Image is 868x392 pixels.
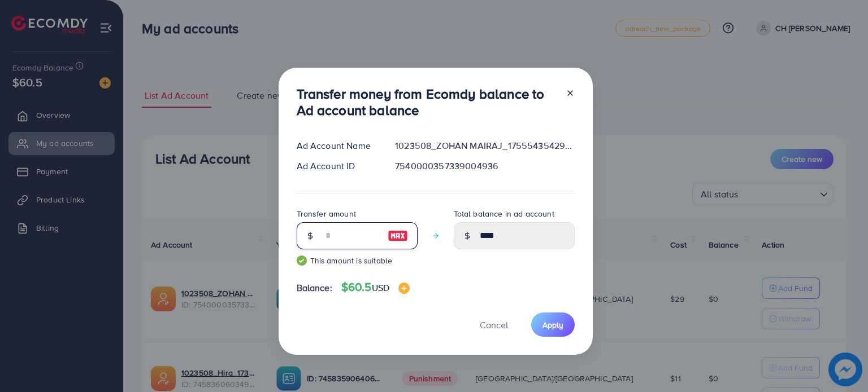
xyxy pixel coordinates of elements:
[542,319,563,331] span: Apply
[388,229,408,243] img: image
[297,281,332,294] span: Balance:
[288,139,387,152] div: Ad Account Name
[297,256,307,266] img: guide
[297,255,418,266] small: This amount is suitable
[297,86,557,118] h3: Transfer money from Ecomdy balance to Ad account balance
[531,312,575,337] button: Apply
[480,319,508,331] span: Cancel
[398,283,410,294] img: image
[386,160,583,173] div: 7540000357339004936
[372,281,389,294] span: USD
[454,208,554,219] label: Total balance in ad account
[288,160,387,173] div: Ad Account ID
[386,139,583,152] div: 1023508_ZOHAN MAIRAJ_1755543542948
[466,312,522,337] button: Cancel
[341,280,410,294] h4: $60.5
[297,208,356,219] label: Transfer amount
